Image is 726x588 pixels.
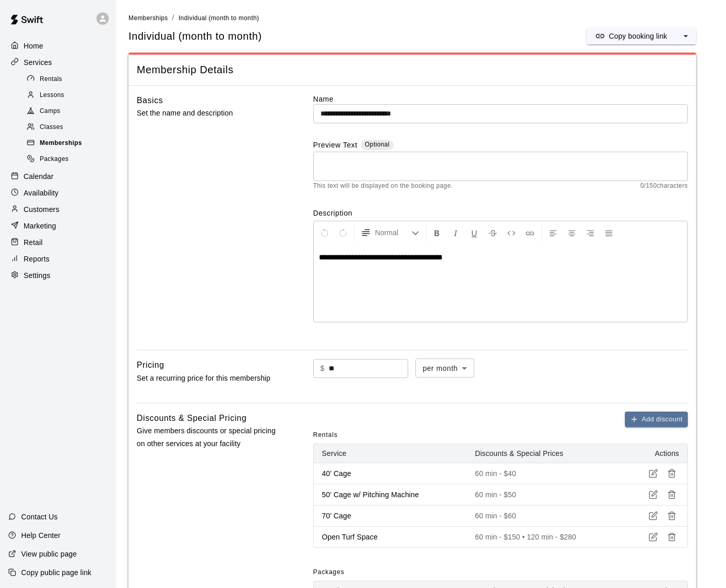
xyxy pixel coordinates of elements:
[24,221,56,231] p: Marketing
[675,28,696,44] button: select merge strategy
[25,120,112,135] div: Classes
[24,204,59,215] p: Customers
[21,530,60,541] p: Help Center
[357,223,424,242] button: Formatting Options
[25,104,112,119] div: Camps
[415,358,474,378] div: per month
[8,268,108,283] a: Settings
[40,74,62,85] span: Rentals
[467,444,626,463] th: Discounts & Special Prices
[625,412,688,428] button: Add discount
[313,564,345,581] span: Packages
[587,28,696,44] div: split button
[25,152,112,167] div: Packages
[8,38,108,54] a: Home
[137,372,280,385] p: Set a recurring price for this membership
[40,106,60,117] span: Camps
[484,223,502,242] button: Format Strikethrough
[40,154,69,165] span: Packages
[322,511,459,521] p: 70' Cage
[475,532,618,542] p: 60 min - $150 • 120 min - $280
[375,227,411,238] span: Normal
[313,140,358,152] label: Preview Text
[600,223,618,242] button: Justify Align
[25,87,116,103] a: Lessons
[128,13,168,22] a: Memberships
[25,136,116,152] a: Memberships
[137,107,280,120] p: Set the name and description
[544,223,562,242] button: Left Align
[322,489,459,500] p: 50' Cage w/ Pitching Machine
[21,549,77,559] p: View public page
[447,223,464,242] button: Format Italics
[8,202,108,217] a: Customers
[24,57,52,68] p: Services
[8,218,108,234] a: Marketing
[25,88,112,103] div: Lessons
[428,223,446,242] button: Format Bold
[25,71,116,87] a: Rentals
[24,171,54,182] p: Calendar
[8,185,108,201] a: Availability
[25,136,112,151] div: Memberships
[316,223,333,242] button: Undo
[314,444,467,463] th: Service
[128,14,168,22] span: Memberships
[503,223,520,242] button: Insert Code
[609,31,667,41] p: Copy booking link
[625,444,687,463] th: Actions
[475,489,618,500] p: 60 min - $50
[21,567,91,578] p: Copy public page link
[40,90,64,101] span: Lessons
[137,94,163,107] h6: Basics
[24,270,51,281] p: Settings
[640,181,688,191] span: 0 / 150 characters
[320,363,325,374] p: $
[40,138,82,149] span: Memberships
[465,223,483,242] button: Format Underline
[334,223,352,242] button: Redo
[8,55,108,70] a: Services
[40,122,63,133] span: Classes
[24,188,59,198] p: Availability
[582,223,599,242] button: Right Align
[322,468,459,479] p: 40' Cage
[563,223,580,242] button: Center Align
[137,358,164,372] h6: Pricing
[322,532,459,542] p: Open Turf Space
[475,511,618,521] p: 60 min - $60
[128,29,262,43] span: Individual (month to month)
[313,94,688,104] label: Name
[475,468,618,479] p: 60 min - $40
[172,12,174,23] li: /
[8,169,108,184] a: Calendar
[137,412,247,425] h6: Discounts & Special Pricing
[137,63,688,77] span: Membership Details
[24,254,50,264] p: Reports
[25,72,112,87] div: Rentals
[24,41,43,51] p: Home
[8,251,108,267] a: Reports
[313,427,338,444] span: Rentals
[137,424,280,450] p: Give members discounts or special pricing on other services at your facility
[313,181,453,191] span: This text will be displayed on the booking page.
[8,235,108,250] a: Retail
[25,120,116,136] a: Classes
[179,14,259,22] span: Individual (month to month)
[313,208,688,218] label: Description
[24,237,43,248] p: Retail
[128,12,714,24] nav: breadcrumb
[521,223,539,242] button: Insert Link
[25,104,116,120] a: Camps
[25,152,116,168] a: Packages
[21,512,58,522] p: Contact Us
